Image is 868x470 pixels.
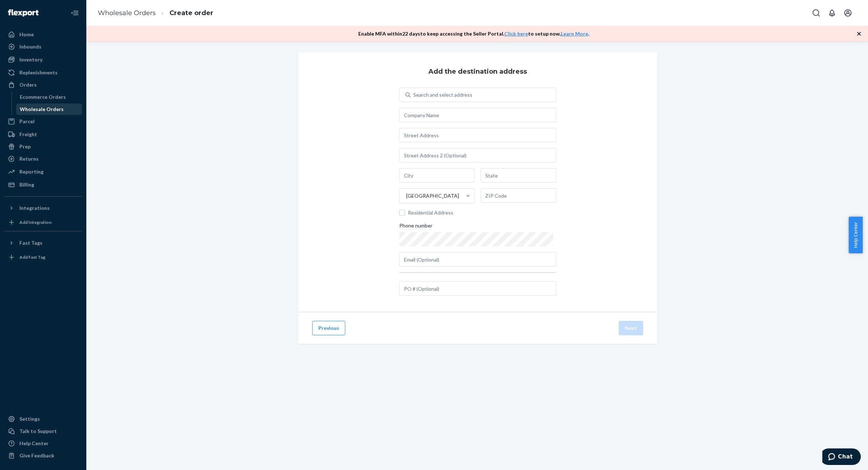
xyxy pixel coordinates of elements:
button: Give Feedback [4,450,82,461]
a: Billing [4,179,82,190]
a: Wholesale Orders [16,103,82,115]
a: Inventory [4,54,82,65]
div: Talk to Support [19,428,57,435]
h3: Add the destination address [428,67,527,76]
div: Billing [19,181,34,188]
input: Company Name [399,108,556,122]
div: Prep [19,143,31,150]
span: Phone number [399,222,432,232]
input: ZIP Code [481,188,556,203]
input: PO # (Optional) [399,281,556,296]
div: Inventory [19,56,42,63]
button: Integrations [4,202,82,214]
div: Replenishments [19,69,58,76]
a: Help Center [4,438,82,449]
input: Street Address [399,128,556,142]
a: Orders [4,79,82,91]
a: Learn More [561,31,588,37]
a: Inbounds [4,41,82,52]
a: Reporting [4,166,82,178]
a: Click here [504,31,528,37]
div: Returns [19,155,38,162]
input: Email (Optional) [399,252,556,267]
a: Add Integration [4,217,82,228]
button: Close Navigation [68,6,82,20]
a: Home [4,29,82,40]
button: Talk to Support [4,425,82,437]
div: Inbounds [19,43,41,50]
button: Help Center [849,217,863,253]
div: Add Fast Tag [19,254,45,260]
button: Open account menu [841,6,855,20]
div: Wholesale Orders [20,106,64,113]
input: State [481,168,556,183]
div: Integrations [19,204,50,212]
div: Search and select address [413,91,472,98]
ol: breadcrumbs [92,3,219,24]
button: Previous [312,321,345,335]
p: Enable MFA within 22 days to keep accessing the Seller Portal. to setup now. . [358,30,589,37]
a: Settings [4,413,82,425]
input: Residential Address [399,210,405,216]
button: Next [619,321,643,335]
a: Add Fast Tag [4,252,82,263]
div: Settings [19,415,40,423]
input: [GEOGRAPHIC_DATA] [405,192,406,199]
button: Open notifications [825,6,839,20]
img: Flexport logo [8,9,38,17]
a: Parcel [4,116,82,127]
button: Open Search Box [809,6,823,20]
a: Returns [4,153,82,165]
a: Prep [4,141,82,152]
a: Freight [4,129,82,140]
div: Reporting [19,168,44,175]
iframe: Opens a widget where you can chat to one of our agents [822,448,861,466]
input: City [399,168,475,183]
div: Freight [19,131,37,138]
a: Replenishments [4,67,82,78]
div: [GEOGRAPHIC_DATA] [406,192,459,199]
div: Add Integration [19,219,51,225]
div: Orders [19,81,37,88]
a: Wholesale Orders [98,9,156,17]
div: Home [19,31,34,38]
a: Ecommerce Orders [16,91,82,103]
div: Help Center [19,440,49,447]
div: Parcel [19,118,35,125]
div: Give Feedback [19,452,54,459]
a: Create order [169,9,213,17]
input: Street Address 2 (Optional) [399,148,556,162]
button: Fast Tags [4,237,82,249]
div: Ecommerce Orders [20,93,66,101]
span: Residential Address [408,209,556,216]
div: Fast Tags [19,239,42,246]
